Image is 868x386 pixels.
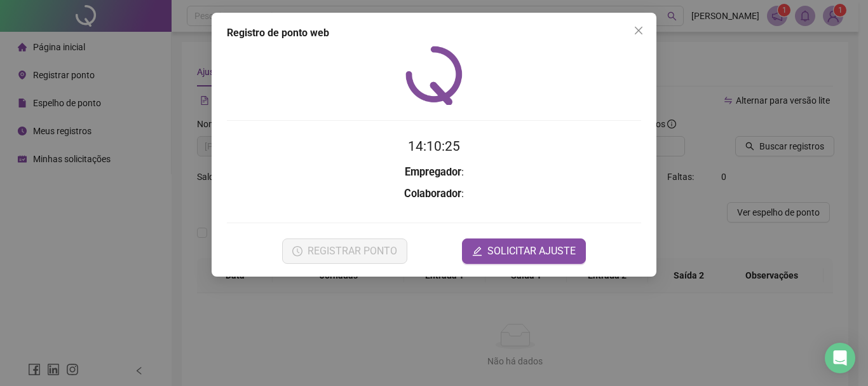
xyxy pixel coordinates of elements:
h3: : [227,186,641,202]
strong: Empregador [405,166,461,178]
button: editSOLICITAR AJUSTE [462,238,586,264]
img: QRPoint [405,46,463,105]
span: close [634,25,644,36]
div: Registro de ponto web [227,25,641,41]
div: Open Intercom Messenger [825,343,855,373]
button: REGISTRAR PONTO [282,238,407,264]
button: Close [628,20,649,41]
h3: : [227,164,641,181]
span: edit [472,246,482,256]
time: 14:10:25 [408,139,460,154]
strong: Colaborador [404,188,461,200]
span: SOLICITAR AJUSTE [487,244,576,259]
